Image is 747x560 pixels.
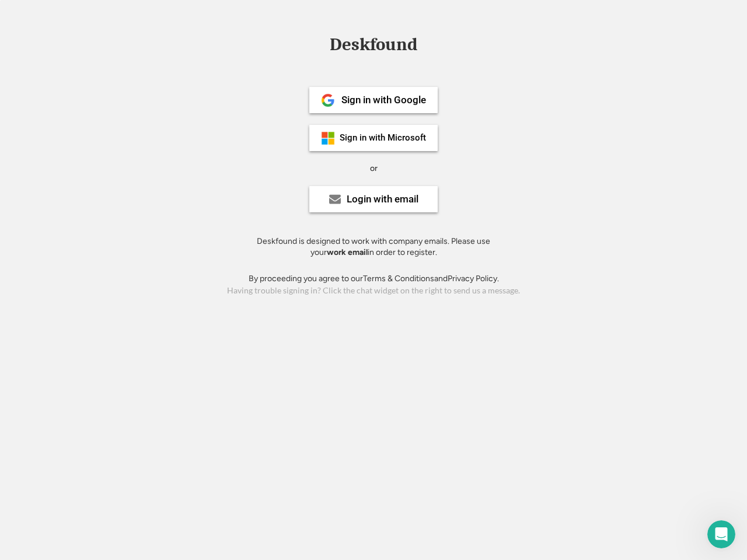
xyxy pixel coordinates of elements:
img: 1024px-Google__G__Logo.svg.png [321,93,335,107]
a: Terms & Conditions [363,274,434,283]
div: By proceeding you agree to our and [249,273,499,285]
iframe: Intercom live chat [707,520,735,548]
strong: work email [327,247,368,257]
div: Deskfound is designed to work with company emails. Please use your in order to register. [242,236,505,258]
img: ms-symbollockup_mssymbol_19.png [321,131,335,145]
div: or [370,163,378,174]
div: Sign in with Microsoft [340,134,426,142]
div: Deskfound [324,36,423,54]
div: Sign in with Google [341,95,426,105]
a: Privacy Policy. [448,274,499,283]
div: Login with email [347,194,418,204]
